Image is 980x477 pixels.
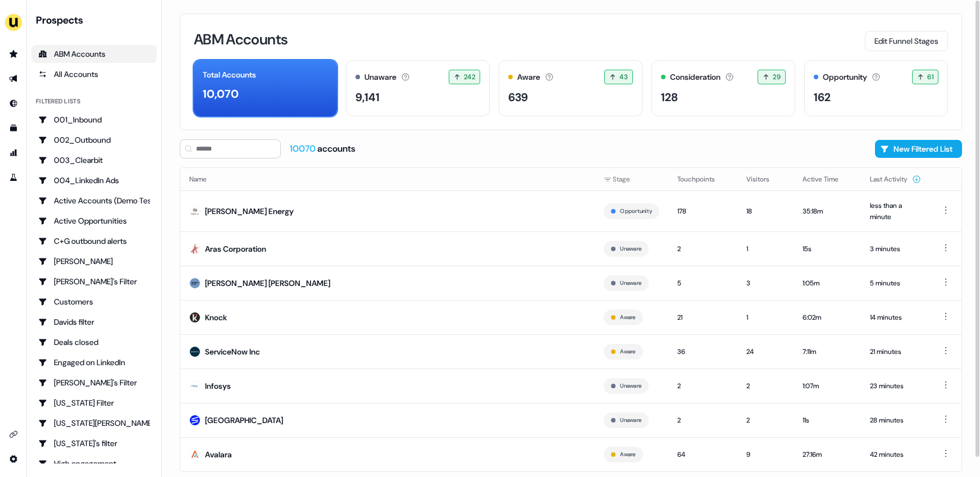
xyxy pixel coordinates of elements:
div: 3 minutes [870,243,921,255]
div: Customers [38,296,150,307]
div: [PERSON_NAME] [PERSON_NAME] [205,278,330,289]
div: 9,141 [355,89,380,106]
a: All accounts [31,65,157,83]
div: C+G outbound alerts [38,235,150,247]
div: Filtered lists [36,97,80,106]
div: [PERSON_NAME]'s Filter [38,377,150,388]
div: ABM Accounts [38,48,150,60]
div: All Accounts [38,69,150,80]
div: [PERSON_NAME] [38,256,150,267]
div: 128 [661,89,678,106]
div: 42 minutes [870,449,921,460]
a: Go to outbound experience [4,70,22,88]
a: Go to Geneviève's Filter [31,374,157,392]
button: Aware [620,347,635,357]
div: 1 [746,243,785,255]
div: 10,070 [203,85,239,102]
a: Go to Active Opportunities [31,212,157,230]
div: 9 [746,449,785,460]
div: 64 [677,449,728,460]
div: 11s [803,415,852,426]
div: 28 minutes [870,415,921,426]
div: Total Accounts [203,69,256,81]
div: 7:11m [803,346,852,357]
div: 5 minutes [870,278,921,289]
a: Go to integrations [4,450,22,468]
div: [GEOGRAPHIC_DATA] [205,415,283,426]
div: 35:18m [803,206,852,217]
div: 15s [803,243,852,255]
div: Unaware [364,71,396,83]
div: Deals closed [38,337,150,348]
div: 18 [746,206,785,217]
a: Go to 001_Inbound [31,111,157,129]
div: Infosys [205,380,231,392]
button: New Filtered List [875,140,962,158]
div: [US_STATE]'s filter [38,438,150,449]
a: Go to integrations [4,425,22,443]
div: 21 minutes [870,346,921,357]
button: Opportunity [620,206,652,216]
div: 36 [677,346,728,357]
div: 639 [508,89,528,106]
div: High engagement [38,458,150,469]
a: Go to High engagement [31,455,157,473]
button: Aware [620,312,635,322]
div: 6:02m [803,312,852,323]
h3: ABM Accounts [194,32,288,47]
div: 23 minutes [870,380,921,392]
div: [PERSON_NAME]'s Filter [38,276,150,287]
button: Active Time [803,169,852,189]
button: Last Activity [870,169,921,189]
div: Active Opportunities [38,215,150,226]
div: 004_LinkedIn Ads [38,175,150,186]
button: Unaware [620,381,641,391]
div: ServiceNow Inc [205,346,260,357]
div: 2 [677,380,728,392]
a: Go to Charlotte Stone [31,252,157,270]
div: Davids filter [38,316,150,328]
a: Go to Davids filter [31,313,157,331]
span: 43 [619,71,628,83]
a: Go to 004_LinkedIn Ads [31,171,157,189]
span: 10070 [290,143,317,155]
a: Go to Georgia Filter [31,394,157,412]
div: 2 [746,415,785,426]
a: Go to Charlotte's Filter [31,272,157,290]
div: [PERSON_NAME] Energy [205,206,294,217]
div: 5 [677,278,728,289]
div: 1:07m [803,380,852,392]
div: 21 [677,312,728,323]
button: Unaware [620,244,641,254]
a: Go to Engaged on LinkedIn [31,353,157,371]
div: Consideration [670,71,721,83]
a: Go to Georgia Slack [31,414,157,432]
a: Go to experiments [4,169,22,187]
div: 1 [746,312,785,323]
div: 001_Inbound [38,114,150,125]
a: Go to Inbound [4,94,22,112]
div: 3 [746,278,785,289]
div: Opportunity [823,71,867,83]
div: Stage [604,174,659,185]
div: 003_Clearbit [38,155,150,166]
th: Name [180,168,595,190]
a: Go to C+G outbound alerts [31,232,157,250]
div: 2 [677,243,728,255]
a: Go to attribution [4,144,22,162]
span: 61 [927,71,933,83]
button: Unaware [620,415,641,425]
div: Knock [205,312,227,323]
div: 2 [746,380,785,392]
div: 1:05m [803,278,852,289]
div: Aware [517,71,540,83]
div: [US_STATE] Filter [38,397,150,408]
span: 29 [773,71,781,83]
a: Go to prospects [4,45,22,63]
div: Engaged on LinkedIn [38,357,150,368]
a: Go to Deals closed [31,333,157,351]
button: Touchpoints [677,169,728,189]
div: 002_Outbound [38,134,150,146]
div: Avalara [205,449,232,460]
div: Aras Corporation [205,243,266,255]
